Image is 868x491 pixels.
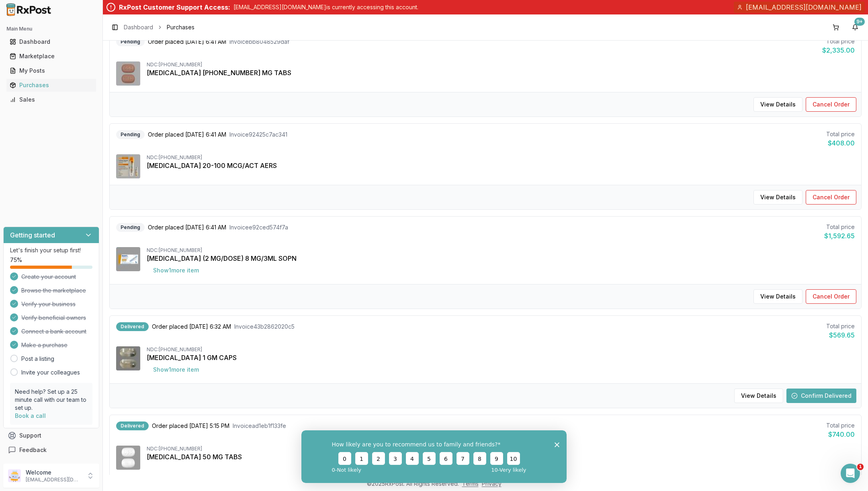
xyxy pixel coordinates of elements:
[21,327,86,336] span: Connect a bank account
[822,45,855,55] div: $2,335.00
[147,154,855,161] div: NDC: [PHONE_NUMBER]
[10,96,93,104] div: Sales
[152,422,229,430] span: Order placed [DATE] 5:15 PM
[826,330,855,340] div: $569.65
[147,446,855,452] div: NDC: [PHONE_NUMBER]
[482,480,502,487] a: Privacy
[826,421,855,430] div: Total price
[229,38,289,46] span: Invoice bb8048529daf
[822,37,855,45] div: Total price
[21,355,54,363] a: Post a listing
[3,50,99,63] button: Marketplace
[857,464,864,470] span: 1
[234,323,295,331] span: Invoice 43b2862020c5
[10,246,92,254] p: Let's finish your setup first!
[152,323,231,331] span: Order placed [DATE] 6:32 AM
[147,161,855,170] div: [MEDICAL_DATA] 20-100 MCG/ACT AERS
[147,353,855,362] div: [MEDICAL_DATA] 1 GM CAPS
[124,23,153,31] a: Dashboard
[116,154,140,178] img: Combivent Respimat 20-100 MCG/ACT AERS
[147,263,205,278] button: Show1more item
[826,322,855,330] div: Total price
[786,389,856,403] button: Confirm Delivered
[824,231,855,241] div: $1,592.65
[6,78,96,92] a: Purchases
[19,446,47,454] span: Feedback
[3,35,99,48] button: Dashboard
[147,68,855,78] div: [MEDICAL_DATA] [PHONE_NUMBER] MG TABS
[301,430,567,483] iframe: Survey from RxPost
[10,38,93,46] div: Dashboard
[854,18,865,26] div: 9+
[826,130,855,138] div: Total price
[746,2,862,12] span: [EMAIL_ADDRESS][DOMAIN_NAME]
[824,223,855,231] div: Total price
[147,247,855,254] div: NDC: [PHONE_NUMBER]
[3,3,55,16] img: RxPost Logo
[21,368,80,376] a: Invite your colleagues
[21,314,86,322] span: Verify beneficial owners
[116,446,140,470] img: Ubrelvy 50 MG TABS
[229,223,288,231] span: Invoice e92ced574f7a
[15,388,88,412] p: Need help? Set up a 25 minute call with our team to set up.
[3,443,99,457] button: Feedback
[148,223,226,231] span: Order placed [DATE] 6:41 AM
[10,230,55,240] h3: Getting started
[26,477,82,483] p: [EMAIL_ADDRESS][DOMAIN_NAME]
[116,130,145,139] div: Pending
[841,464,860,483] iframe: Intercom live chat
[116,346,140,370] img: Vascepa 1 GM CAPS
[15,412,46,419] a: Book a call
[147,254,855,263] div: [MEDICAL_DATA] (2 MG/DOSE) 8 MG/3ML SOPN
[806,289,856,304] button: Cancel Order
[826,430,855,439] div: $740.00
[826,138,855,148] div: $408.00
[21,341,68,349] span: Make a purchase
[116,223,145,232] div: Pending
[3,64,99,77] button: My Posts
[6,26,96,32] h2: Main Menu
[806,97,856,112] button: Cancel Order
[3,79,99,92] button: Purchases
[116,37,145,46] div: Pending
[116,421,149,430] div: Delivered
[753,97,802,112] button: View Details
[147,61,855,68] div: NDC: [PHONE_NUMBER]
[147,346,855,353] div: NDC: [PHONE_NUMBER]
[8,469,21,482] img: User avatar
[10,256,22,264] span: 75 %
[462,480,479,487] a: Terms
[10,52,93,60] div: Marketplace
[6,63,96,78] a: My Posts
[21,300,76,308] span: Verify your business
[806,190,856,205] button: Cancel Order
[116,322,149,331] div: Delivered
[233,422,286,430] span: Invoice ad1eb1f133fe
[148,131,226,139] span: Order placed [DATE] 6:41 AM
[753,190,802,205] button: View Details
[6,49,96,63] a: Marketplace
[10,67,93,75] div: My Posts
[10,81,93,89] div: Purchases
[147,362,205,377] button: Show1more item
[3,428,99,443] button: Support
[21,286,86,295] span: Browse the marketplace
[147,452,855,462] div: [MEDICAL_DATA] 50 MG TABS
[148,38,226,46] span: Order placed [DATE] 6:41 AM
[124,23,194,31] nav: breadcrumb
[119,2,230,12] div: RxPost Customer Support Access:
[21,273,76,281] span: Create your account
[734,389,783,403] button: View Details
